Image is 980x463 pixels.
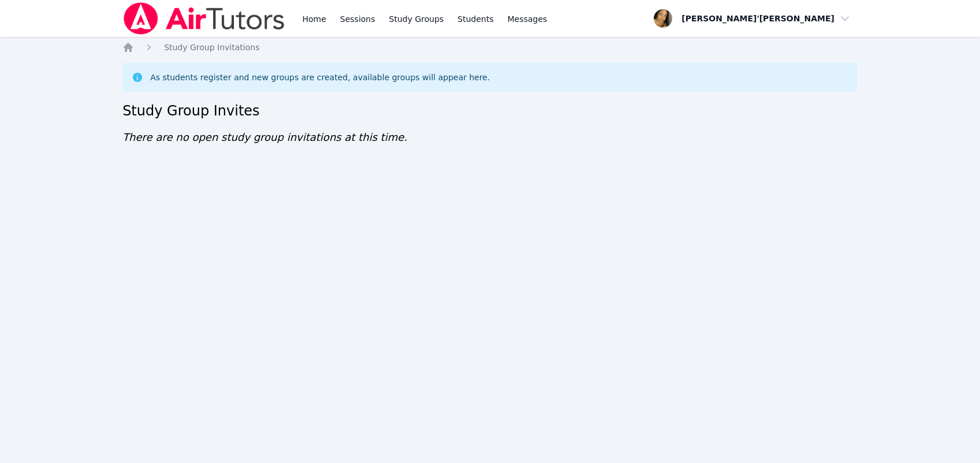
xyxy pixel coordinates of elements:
div: As students register and new groups are created, available groups will appear here. [150,72,490,83]
span: Messages [508,13,547,25]
nav: Breadcrumb [122,42,858,53]
span: Study Group Invitations [164,43,259,52]
span: There are no open study group invitations at this time. [122,131,407,143]
h2: Study Group Invites [122,102,858,120]
img: Air Tutors [122,2,286,35]
a: Study Group Invitations [164,42,259,53]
